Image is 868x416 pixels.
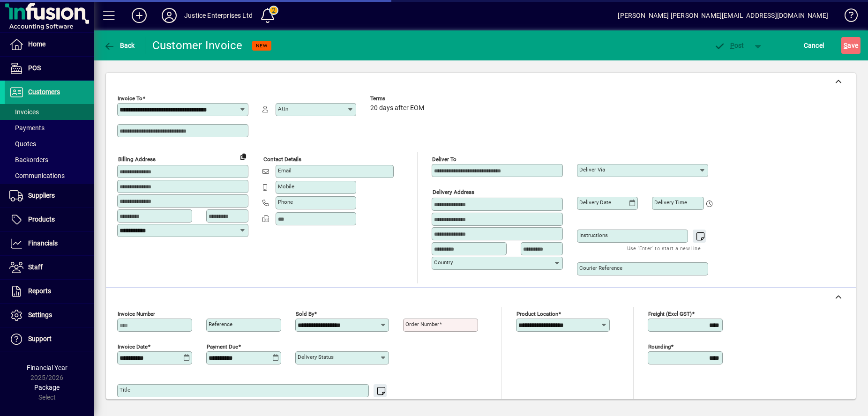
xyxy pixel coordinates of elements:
span: Cancel [804,38,824,53]
div: Justice Enterprises Ltd [184,8,253,23]
span: POS [28,64,41,72]
button: Save [841,37,861,54]
mat-label: Invoice date [118,343,148,350]
a: Settings [5,304,94,327]
mat-label: Invoice To [118,95,142,102]
span: Products [28,215,55,223]
mat-label: Email [278,167,292,174]
span: Home [28,40,45,48]
span: Payments [9,124,45,132]
span: Backorders [9,156,48,163]
span: Reports [28,287,51,295]
span: Communications [9,172,65,179]
mat-label: Attn [278,105,288,112]
mat-label: Order number [405,321,439,327]
mat-label: Delivery status [298,354,334,360]
button: Cancel [801,37,827,54]
a: Products [5,208,94,231]
mat-label: Instructions [579,232,608,238]
span: 20 days after EOM [370,104,424,112]
span: NEW [256,43,268,49]
mat-label: Country [434,259,453,266]
mat-label: Rounding [648,343,671,350]
span: ave [844,38,858,53]
mat-label: Reference [209,321,232,327]
mat-hint: Use 'Enter' to start a new line [627,243,701,253]
span: Customers [28,88,60,96]
mat-label: Delivery time [654,199,687,206]
button: Back [101,37,137,54]
mat-label: Product location [516,311,558,317]
a: Quotes [5,136,94,152]
button: Copy to Delivery address [236,149,251,164]
mat-label: Payment due [207,343,238,350]
button: Profile [154,7,184,24]
mat-label: Freight (excl GST) [648,311,692,317]
a: Staff [5,256,94,279]
mat-label: Mobile [278,183,294,190]
a: Communications [5,168,94,184]
a: Financials [5,232,94,255]
span: Staff [28,263,43,271]
span: Suppliers [28,192,55,199]
span: P [730,42,734,49]
span: ost [714,42,744,49]
span: Package [34,384,60,391]
span: Terms [370,96,427,102]
a: Knowledge Base [838,2,856,32]
span: S [844,42,847,49]
mat-label: Sold by [296,311,314,317]
div: Customer Invoice [152,38,243,53]
a: Reports [5,280,94,303]
span: Financials [28,239,58,247]
a: Invoices [5,104,94,120]
app-page-header-button: Back [94,37,145,54]
span: Settings [28,311,52,319]
mat-label: Invoice number [118,311,155,317]
span: Support [28,335,52,342]
a: Suppliers [5,184,94,208]
mat-label: Delivery date [579,199,611,206]
mat-label: Deliver To [432,156,456,163]
mat-label: Phone [278,199,293,205]
span: Invoices [9,108,39,116]
mat-hint: Use 'Enter' to start a new line [308,397,382,408]
div: [PERSON_NAME] [PERSON_NAME][EMAIL_ADDRESS][DOMAIN_NAME] [618,8,828,23]
mat-label: Deliver via [579,166,605,173]
button: Add [124,7,154,24]
mat-label: Title [120,386,130,393]
span: Quotes [9,140,36,148]
mat-label: Courier Reference [579,265,622,271]
a: Payments [5,120,94,136]
a: Home [5,33,94,56]
span: Financial Year [27,364,67,371]
a: Support [5,327,94,351]
a: Backorders [5,152,94,168]
a: POS [5,57,94,80]
span: Back [104,42,135,49]
button: Post [709,37,749,54]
